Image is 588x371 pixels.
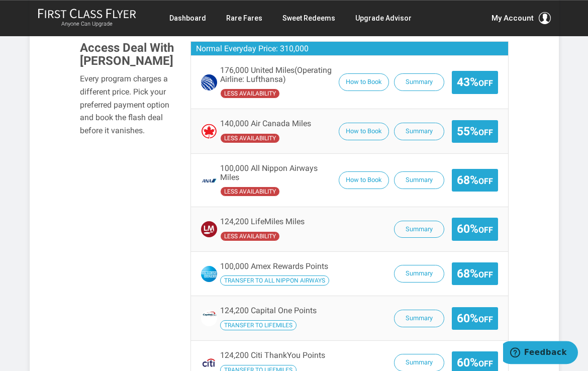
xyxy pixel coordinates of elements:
[492,12,534,24] span: My Account
[191,42,508,56] h3: Normal Everyday Price: 310,000
[394,265,444,283] button: Summary
[38,21,136,28] small: Anyone Can Upgrade
[478,225,493,235] small: Off
[355,9,412,27] a: Upgrade Advisor
[220,164,333,181] span: 100,000 All Nippon Airways Miles
[394,73,444,91] button: Summary
[478,359,493,368] small: Off
[80,72,176,137] div: Every program charges a different price. Pick your preferred payment option and book the flash de...
[220,350,325,360] span: 124,200 Citi ThankYou Points
[478,315,493,324] small: Off
[492,12,551,24] button: My Account
[282,9,335,27] a: Sweet Redeems
[220,261,328,271] span: 100,000 Amex Rewards Points
[394,123,444,140] button: Summary
[226,9,262,27] a: Rare Fares
[478,78,493,88] small: Off
[38,8,136,19] img: First Class Flyer
[38,8,136,28] a: First Class FlyerAnyone Can Upgrade
[220,231,280,241] span: LifeMiles has undefined availability seats availability compared to the operating carrier.
[220,320,297,330] span: Transfer your Capital One Points to LifeMiles
[457,267,493,280] span: 68%
[80,41,176,68] h3: Access Deal With [PERSON_NAME]
[394,171,444,189] button: Summary
[339,123,389,140] button: How to Book
[478,270,493,280] small: Off
[220,306,317,315] span: 124,200 Capital One Points
[339,171,389,189] button: How to Book
[220,133,280,143] span: Air Canada has undefined availability seats availability compared to the operating carrier.
[339,73,389,91] button: How to Book
[457,312,493,325] span: 60%
[169,9,206,27] a: Dashboard
[394,310,444,327] button: Summary
[457,356,493,369] span: 60%
[457,76,493,88] span: 43%
[503,341,578,366] iframe: Opens a widget where you can find more information
[220,65,332,84] span: (Operating Airline: Lufthansa)
[220,275,329,286] span: Transfer your Amex Rewards Points to All Nippon Airways
[220,66,333,83] span: 176,000 United Miles
[457,174,493,187] span: 68%
[220,88,280,99] span: United has undefined availability seats availability compared to the operating carrier.
[394,221,444,238] button: Summary
[220,119,311,128] span: 140,000 Air Canada Miles
[457,125,493,138] span: 55%
[457,223,493,235] span: 60%
[220,187,280,197] span: All Nippon Airways has undefined availability seats availability compared to the operating carrier.
[478,176,493,186] small: Off
[220,217,305,226] span: 124,200 LifeMiles Miles
[478,128,493,137] small: Off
